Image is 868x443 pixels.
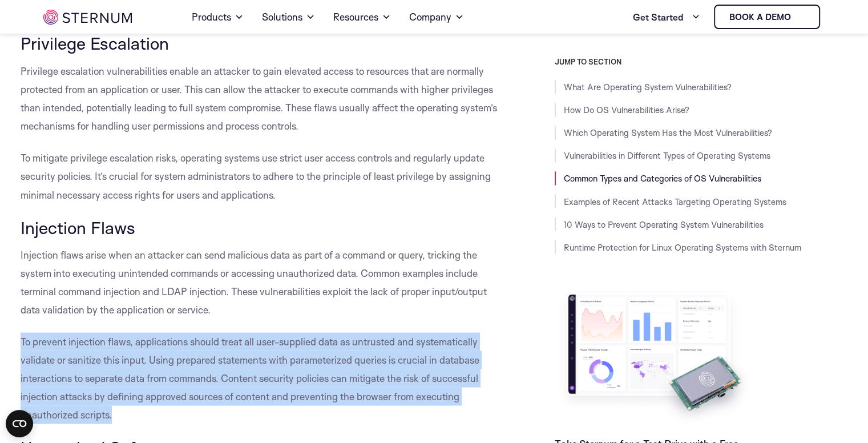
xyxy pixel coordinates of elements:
[21,65,497,132] span: Privilege escalation vulnerabilities enable an attacker to gain elevated access to resources that...
[21,152,491,200] span: To mitigate privilege escalation risks, operating systems use strict user access controls and reg...
[333,1,391,33] a: Resources
[21,248,487,315] span: Injection flaws arise when an attacker can send malicious data as part of a command or query, tri...
[262,1,315,33] a: Solutions
[555,285,754,428] img: Take Sternum for a Test Drive with a Free Evaluation Kit
[564,82,732,92] a: What Are Operating System Vulnerabilities?
[564,241,801,252] a: Runtime Protection for Linux Operating Systems with Sternum
[6,410,33,437] button: Open CMP widget
[555,57,848,66] h3: JUMP TO SECTION
[714,5,820,29] a: Book a demo
[564,219,764,229] a: 10 Ways to Prevent Operating System Vulnerabilities
[564,173,761,184] a: Common Types and Categories of OS Vulnerabilities
[564,196,786,207] a: Examples of Recent Attacks Targeting Operating Systems
[43,10,132,25] img: sternum iot
[21,216,135,237] span: Injection Flaws
[564,150,770,161] a: Vulnerabilities in Different Types of Operating Systems
[409,1,464,33] a: Company
[796,13,805,22] img: sternum iot
[21,33,169,54] span: Privilege Escalation
[192,1,244,33] a: Products
[564,127,772,138] a: Which Operating System Has the Most Vulnerabilities?
[633,6,700,29] a: Get Started
[564,104,689,115] a: How Do OS Vulnerabilities Arise?
[21,335,479,420] span: To prevent injection flaws, applications should treat all user-supplied data as untrusted and sys...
